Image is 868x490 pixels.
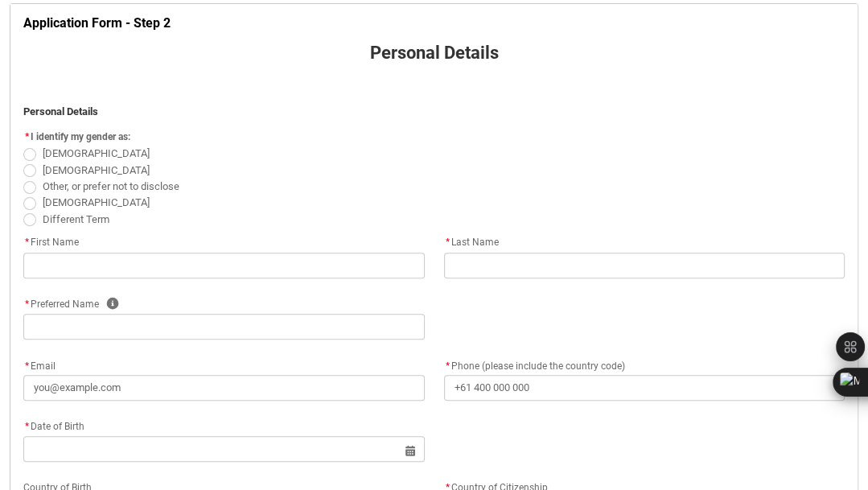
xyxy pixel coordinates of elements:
input: you@example.com [23,375,425,401]
label: Email [23,356,62,373]
span: I identify my gender as: [31,131,130,142]
span: First Name [23,237,79,248]
abbr: required [446,237,450,248]
abbr: required [25,131,29,142]
abbr: required [25,421,29,432]
span: [DEMOGRAPHIC_DATA] [43,147,150,159]
strong: Personal Details [23,105,98,117]
label: Phone (please include the country code) [444,356,631,373]
span: Date of Birth [23,421,84,432]
strong: Application Form - Step 2 [23,15,171,31]
strong: Personal Details [370,43,499,63]
span: Preferred Name [23,299,99,310]
abbr: required [25,237,29,248]
span: Different Term [43,213,109,225]
span: Last Name [444,237,499,248]
span: [DEMOGRAPHIC_DATA] [43,196,150,208]
abbr: required [25,299,29,310]
abbr: required [25,360,29,372]
abbr: required [446,360,450,372]
span: Other, or prefer not to disclose [43,180,179,192]
input: +61 400 000 000 [444,375,845,401]
span: [DEMOGRAPHIC_DATA] [43,164,150,176]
